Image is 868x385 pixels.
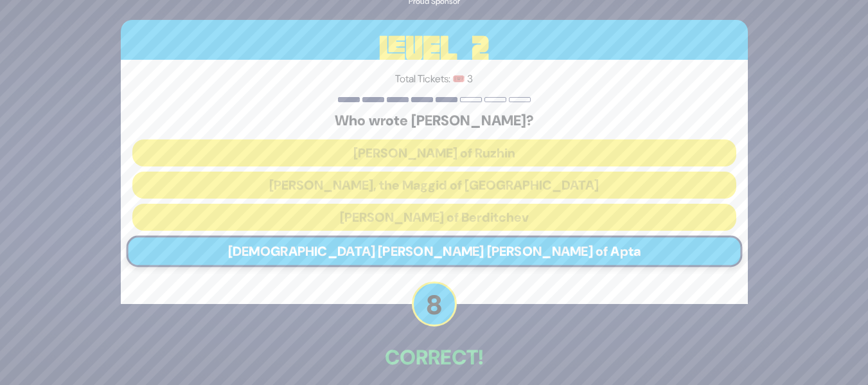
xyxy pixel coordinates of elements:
h5: Who wrote [PERSON_NAME]? [132,112,736,129]
button: [PERSON_NAME] of Berditchev [132,204,736,231]
button: [DEMOGRAPHIC_DATA] [PERSON_NAME] [PERSON_NAME] of Apta [126,235,742,267]
h3: Level 2 [121,20,748,78]
p: 8 [412,282,457,327]
p: Total Tickets: 🎟️ 3 [132,71,736,87]
p: Correct! [121,342,748,373]
button: [PERSON_NAME] of Ruzhin [132,139,736,166]
button: [PERSON_NAME], the Maggid of [GEOGRAPHIC_DATA] [132,172,736,199]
